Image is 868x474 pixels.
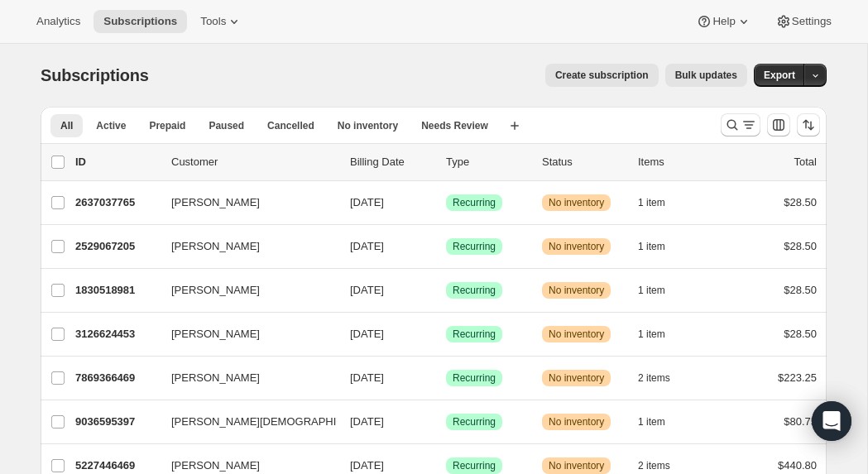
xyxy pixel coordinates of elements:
[638,191,683,214] button: 1 item
[754,64,805,87] button: Export
[549,284,604,297] span: No inventory
[453,415,496,429] span: Recurring
[200,15,226,28] span: Tools
[638,410,683,433] button: 1 item
[638,154,721,170] div: Items
[421,119,488,132] span: Needs Review
[75,154,158,170] p: ID
[350,371,384,384] span: [DATE]
[812,401,851,441] div: Open Intercom Messenger
[350,459,384,472] span: [DATE]
[190,10,252,33] button: Tools
[75,323,817,346] div: 3126624453[PERSON_NAME][DATE]SuccessRecurringWarningNo inventory1 item$28.50
[549,328,604,341] span: No inventory
[161,365,327,391] button: [PERSON_NAME]
[549,415,604,429] span: No inventory
[638,371,670,385] span: 2 items
[686,10,761,33] button: Help
[784,240,817,252] span: $28.50
[171,238,260,255] span: [PERSON_NAME]
[171,370,260,386] span: [PERSON_NAME]
[542,154,625,170] p: Status
[36,15,80,28] span: Analytics
[764,69,795,82] span: Export
[549,371,604,385] span: No inventory
[638,459,670,472] span: 2 items
[453,328,496,341] span: Recurring
[75,326,158,342] p: 3126624453
[638,366,688,390] button: 2 items
[638,415,665,429] span: 1 item
[60,119,73,132] span: All
[75,370,158,386] p: 7869366469
[638,196,665,209] span: 1 item
[75,410,817,433] div: 9036595397[PERSON_NAME][DEMOGRAPHIC_DATA][DATE]SuccessRecurringWarningNo inventory1 item$80.75
[453,371,496,385] span: Recurring
[545,64,659,87] button: Create subscription
[784,284,817,296] span: $28.50
[712,15,735,28] span: Help
[549,459,604,472] span: No inventory
[453,196,496,209] span: Recurring
[161,321,327,347] button: [PERSON_NAME]
[555,69,649,82] span: Create subscription
[765,10,842,33] button: Settings
[549,196,604,209] span: No inventory
[453,459,496,472] span: Recurring
[75,194,158,211] p: 2637037765
[161,409,327,435] button: [PERSON_NAME][DEMOGRAPHIC_DATA]
[350,415,384,428] span: [DATE]
[171,282,260,299] span: [PERSON_NAME]
[75,191,817,214] div: 2637037765[PERSON_NAME][DATE]SuccessRecurringWarningNo inventory1 item$28.50
[75,414,158,430] p: 9036595397
[75,154,817,170] div: IDCustomerBilling DateTypeStatusItemsTotal
[638,328,665,341] span: 1 item
[784,415,817,428] span: $80.75
[797,113,820,136] button: Sort the results
[161,277,327,304] button: [PERSON_NAME]
[350,196,384,208] span: [DATE]
[75,279,817,302] div: 1830518981[PERSON_NAME][DATE]SuccessRecurringWarningNo inventory1 item$28.50
[161,189,327,216] button: [PERSON_NAME]
[171,326,260,342] span: [PERSON_NAME]
[638,235,683,258] button: 1 item
[549,240,604,253] span: No inventory
[638,284,665,297] span: 1 item
[638,240,665,253] span: 1 item
[350,284,384,296] span: [DATE]
[778,459,817,472] span: $440.80
[665,64,747,87] button: Bulk updates
[103,15,177,28] span: Subscriptions
[171,457,260,474] span: [PERSON_NAME]
[149,119,185,132] span: Prepaid
[171,194,260,211] span: [PERSON_NAME]
[350,328,384,340] span: [DATE]
[94,10,187,33] button: Subscriptions
[778,371,817,384] span: $223.25
[721,113,760,136] button: Search and filter results
[209,119,244,132] span: Paused
[338,119,398,132] span: No inventory
[638,323,683,346] button: 1 item
[75,235,817,258] div: 2529067205[PERSON_NAME][DATE]SuccessRecurringWarningNo inventory1 item$28.50
[41,66,149,84] span: Subscriptions
[675,69,737,82] span: Bulk updates
[638,279,683,302] button: 1 item
[75,457,158,474] p: 5227446469
[501,114,528,137] button: Create new view
[75,238,158,255] p: 2529067205
[453,284,496,297] span: Recurring
[75,366,817,390] div: 7869366469[PERSON_NAME][DATE]SuccessRecurringWarningNo inventory2 items$223.25
[161,233,327,260] button: [PERSON_NAME]
[75,282,158,299] p: 1830518981
[26,10,90,33] button: Analytics
[794,154,817,170] p: Total
[453,240,496,253] span: Recurring
[784,196,817,208] span: $28.50
[96,119,126,132] span: Active
[767,113,790,136] button: Customize table column order and visibility
[350,154,433,170] p: Billing Date
[267,119,314,132] span: Cancelled
[446,154,529,170] div: Type
[792,15,832,28] span: Settings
